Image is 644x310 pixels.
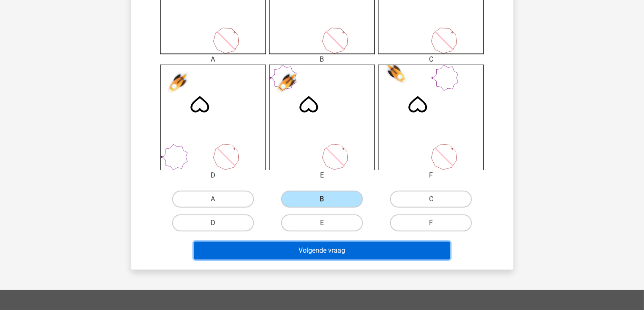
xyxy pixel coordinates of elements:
div: A [154,54,272,65]
label: F [390,214,472,231]
label: E [281,214,363,231]
label: D [172,214,254,231]
button: Volgende vraag [194,242,450,259]
label: B [281,191,363,208]
div: E [263,170,381,180]
div: D [154,170,272,180]
div: C [372,54,490,65]
div: B [263,54,381,65]
label: C [390,191,472,208]
div: F [372,170,490,180]
label: A [172,191,254,208]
